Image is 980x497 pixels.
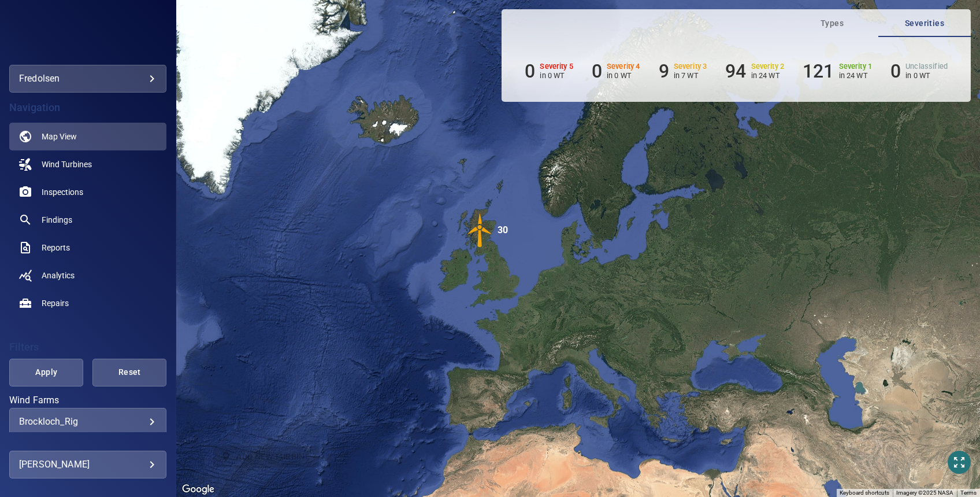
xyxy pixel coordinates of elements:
[24,365,69,380] span: Apply
[592,60,640,82] li: Severity 4
[839,62,873,71] h6: Severity 1
[525,60,573,82] li: Severity 5
[58,29,118,41] img: fredolsen-logo
[905,62,948,71] h6: Unclassified
[42,214,72,226] span: Findings
[9,178,166,206] a: inspections noActive
[607,62,640,71] h6: Severity 4
[659,60,707,82] li: Severity 3
[803,60,872,82] li: Severity 1
[19,69,157,88] div: fredolsen
[803,60,834,82] h6: 121
[463,213,498,248] img: windFarmIconCat3.svg
[42,131,77,142] span: Map View
[9,289,166,317] a: repairs noActive
[659,60,669,82] h6: 9
[92,359,166,386] button: Reset
[42,186,83,198] span: Inspections
[607,71,640,80] p: in 0 WT
[9,65,166,93] div: fredolsen
[890,60,901,82] h6: 0
[9,341,166,353] h4: Filters
[498,213,508,248] div: 30
[42,242,70,253] span: Reports
[107,365,152,380] span: Reset
[179,482,217,497] img: Google
[896,489,953,496] span: Imagery ©2025 NASA
[463,213,498,249] gmp-advanced-marker: 30
[905,71,948,80] p: in 0 WT
[725,60,784,82] li: Severity 2
[674,62,707,71] h6: Severity 3
[9,234,166,262] a: reports noActive
[9,262,166,289] a: analytics noActive
[839,71,873,80] p: in 24 WT
[9,408,166,436] div: Wind Farms
[751,71,785,80] p: in 24 WT
[793,16,871,31] span: Types
[592,60,602,82] h6: 0
[19,455,157,474] div: [PERSON_NAME]
[885,16,964,31] span: Severities
[9,206,166,234] a: findings noActive
[540,71,573,80] p: in 0 WT
[9,102,166,113] h4: Navigation
[840,489,889,497] button: Keyboard shortcuts
[960,489,977,496] a: Terms (opens in new tab)
[725,60,746,82] h6: 94
[525,60,535,82] h6: 0
[179,482,217,497] a: Open this area in Google Maps (opens a new window)
[9,359,83,386] button: Apply
[19,416,157,427] div: Brockloch_Rig
[540,62,573,71] h6: Severity 5
[674,71,707,80] p: in 7 WT
[42,270,75,281] span: Analytics
[9,123,166,150] a: map active
[42,159,92,170] span: Wind Turbines
[890,60,948,82] li: Severity Unclassified
[751,62,785,71] h6: Severity 2
[42,297,69,309] span: Repairs
[9,396,166,405] label: Wind Farms
[9,150,166,178] a: windturbines noActive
